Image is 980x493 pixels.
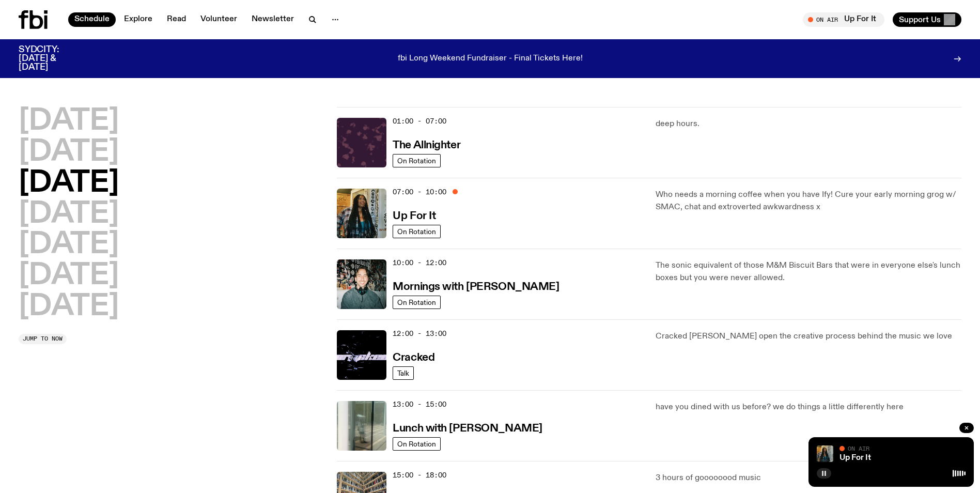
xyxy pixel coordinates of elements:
h3: Lunch with [PERSON_NAME] [393,423,542,434]
a: On Rotation [393,437,441,451]
a: Explore [118,12,159,27]
span: 07:00 - 10:00 [393,187,446,197]
p: Cracked [PERSON_NAME] open the creative process behind the music we love [656,330,961,343]
a: Volunteer [194,12,243,27]
p: deep hours. [656,118,961,130]
button: [DATE] [19,292,119,321]
p: Who needs a morning coffee when you have Ify! Cure your early morning grog w/ SMAC, chat and extr... [656,189,961,213]
button: On AirUp For It [803,12,884,27]
h3: Up For It [393,211,435,222]
span: On Rotation [397,228,436,236]
p: 3 hours of goooooood music [656,472,961,484]
span: On Rotation [397,157,436,165]
img: Logo for Podcast Cracked. Black background, with white writing, with glass smashing graphics [337,330,386,380]
p: The sonic equivalent of those M&M Biscuit Bars that were in everyone else's lunch boxes but you w... [656,259,961,284]
button: [DATE] [19,107,119,136]
a: On Rotation [393,296,441,309]
button: Support Us [893,12,961,27]
span: 15:00 - 18:00 [393,470,446,480]
a: Talk [393,366,414,380]
span: Talk [397,369,409,377]
button: [DATE] [19,200,119,229]
button: [DATE] [19,261,119,290]
a: Up For It [839,454,871,462]
a: Read [161,12,192,27]
span: On Air [848,445,869,452]
span: Jump to now [23,336,63,342]
img: Radio presenter Ben Hansen sits in front of a wall of photos and an fbi radio sign. Film photo. B... [337,259,386,309]
a: Cracked [393,350,434,363]
h3: Cracked [393,352,434,363]
span: Support Us [899,15,941,24]
a: On Rotation [393,225,441,238]
a: Schedule [68,12,116,27]
img: Ify - a Brown Skin girl with black braided twists, looking up to the side with her tongue stickin... [337,189,386,238]
button: [DATE] [19,230,119,259]
h3: Mornings with [PERSON_NAME] [393,282,559,292]
a: The Allnighter [393,138,460,151]
button: [DATE] [19,138,119,167]
a: On Rotation [393,154,441,167]
img: Ify - a Brown Skin girl with black braided twists, looking up to the side with her tongue stickin... [817,445,833,462]
span: 01:00 - 07:00 [393,116,446,126]
span: 10:00 - 12:00 [393,258,446,268]
a: Up For It [393,209,435,222]
button: Jump to now [19,334,67,344]
span: 12:00 - 13:00 [393,329,446,338]
span: 13:00 - 15:00 [393,399,446,409]
span: On Rotation [397,299,436,306]
p: have you dined with us before? we do things a little differently here [656,401,961,413]
button: [DATE] [19,169,119,198]
p: fbi Long Weekend Fundraiser - Final Tickets Here! [398,54,583,64]
span: On Rotation [397,440,436,448]
h3: The Allnighter [393,140,460,151]
a: Lunch with [PERSON_NAME] [393,421,542,434]
h3: SYDCITY: [DATE] & [DATE] [19,45,85,72]
a: Mornings with [PERSON_NAME] [393,280,559,292]
a: Newsletter [245,12,300,27]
